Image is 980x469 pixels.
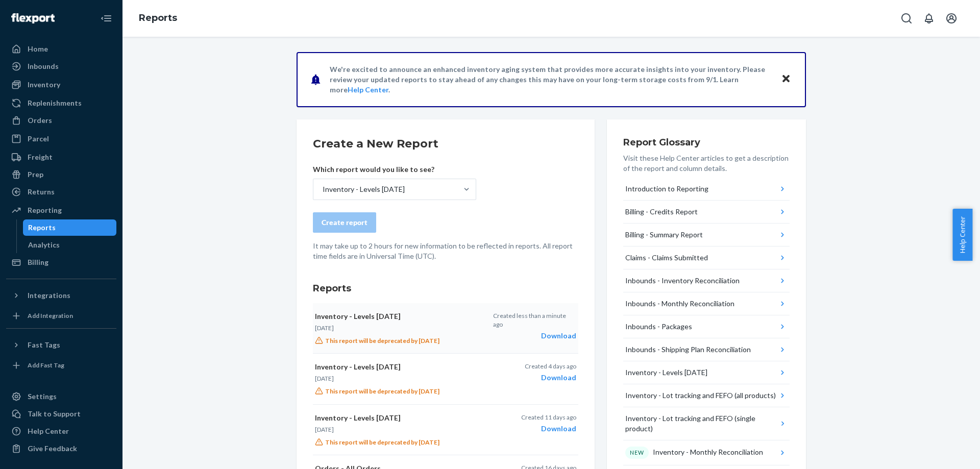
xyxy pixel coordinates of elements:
div: Inventory - Monthly Reconciliation [625,447,763,459]
div: Claims - Claims Submitted [625,253,708,263]
time: [DATE] [315,375,334,382]
button: Help Center [952,209,972,261]
div: Fast Tags [28,340,60,350]
div: Inbounds - Packages [625,322,692,332]
a: Reporting [6,202,116,218]
div: Parcel [28,134,49,144]
a: Inbounds [6,58,116,75]
button: Inbounds - Inventory Reconciliation [623,269,790,292]
div: Billing - Credits Report [625,207,698,217]
a: Add Integration [6,308,116,324]
button: Open account menu [941,8,962,29]
div: Reports [28,223,56,233]
button: Open notifications [919,8,939,29]
p: It may take up to 2 hours for new information to be reflected in reports. All report time fields ... [313,241,578,261]
button: Inventory - Levels [DATE][DATE]This report will be deprecated by [DATE]Created 11 days agoDownload [313,405,578,455]
button: Billing - Summary Report [623,224,790,246]
a: Inventory [6,77,116,93]
button: Billing - Credits Report [623,201,790,224]
div: Help Center [28,426,69,436]
button: Inbounds - Packages [623,315,790,338]
img: Flexport logo [11,13,55,23]
div: Inbounds - Monthly Reconciliation [625,299,734,309]
h3: Report Glossary [623,136,790,149]
a: Freight [6,149,116,165]
button: Claims - Claims Submitted [623,246,790,269]
p: We're excited to announce an enhanced inventory aging system that provides more accurate insights... [330,64,771,95]
div: Billing [28,257,48,267]
div: Inbounds [28,61,59,71]
div: Returns [28,187,55,197]
a: Add Fast Tag [6,357,116,374]
p: Created less than a minute ago [493,311,576,329]
button: Introduction to Reporting [623,178,790,201]
p: Inventory - Levels [DATE] [315,413,487,423]
button: Give Feedback [6,440,116,457]
div: Inbounds - Shipping Plan Reconciliation [625,344,751,355]
button: NEWInventory - Monthly Reconciliation [623,440,790,465]
button: Inbounds - Monthly Reconciliation [623,292,790,315]
div: Download [525,373,576,383]
ol: breadcrumbs [131,4,185,33]
p: Created 4 days ago [525,362,576,371]
a: Parcel [6,131,116,147]
div: Freight [28,152,53,162]
div: Settings [28,391,57,402]
button: Inventory - Levels [DATE][DATE]This report will be deprecated by [DATE]Created 4 days agoDownload [313,354,578,404]
a: Settings [6,388,116,405]
div: Orders [28,115,52,126]
div: Inventory - Lot tracking and FEFO (all products) [625,390,776,401]
div: Download [493,331,576,341]
p: Visit these Help Center articles to get a description of the report and column details. [623,153,790,174]
p: Inventory - Levels [DATE] [315,362,487,372]
div: Inventory - Levels [DATE] [625,367,707,378]
div: Talk to Support [28,409,81,419]
div: Add Fast Tag [28,361,64,369]
button: Close Navigation [96,8,116,29]
div: Integrations [28,290,70,301]
a: Help Center [348,85,388,94]
div: Give Feedback [28,443,77,454]
button: Open Search Box [896,8,917,29]
div: Analytics [28,240,60,250]
a: Orders [6,112,116,129]
a: Home [6,41,116,57]
div: Inventory [28,80,60,90]
time: [DATE] [315,324,334,332]
a: Billing [6,254,116,270]
button: Inventory - Lot tracking and FEFO (single product) [623,407,790,440]
p: This report will be deprecated by [DATE] [315,387,487,396]
div: Home [28,44,48,54]
button: Inbounds - Shipping Plan Reconciliation [623,338,790,361]
a: Replenishments [6,95,116,111]
p: Created 11 days ago [521,413,576,422]
h3: Reports [313,282,578,295]
h2: Create a New Report [313,136,578,152]
a: Reports [23,219,117,236]
button: Create report [313,212,376,233]
button: Inventory - Lot tracking and FEFO (all products) [623,384,790,407]
div: Create report [322,217,367,228]
div: Reporting [28,205,62,215]
div: Download [521,424,576,434]
div: Inventory - Lot tracking and FEFO (single product) [625,413,777,434]
div: Billing - Summary Report [625,230,703,240]
p: Which report would you like to see? [313,164,476,175]
div: Add Integration [28,311,73,320]
a: Analytics [23,237,117,253]
div: Replenishments [28,98,82,108]
a: Talk to Support [6,406,116,422]
time: [DATE] [315,426,334,433]
p: Inventory - Levels [DATE] [315,311,487,322]
a: Help Center [6,423,116,439]
button: Close [779,72,793,87]
p: This report will be deprecated by [DATE] [315,336,487,345]
div: Introduction to Reporting [625,184,708,194]
button: Integrations [6,287,116,304]
a: Reports [139,12,177,23]
div: Inbounds - Inventory Reconciliation [625,276,740,286]
div: Inventory - Levels [DATE] [323,184,405,194]
button: Fast Tags [6,337,116,353]
button: Inventory - Levels [DATE] [623,361,790,384]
